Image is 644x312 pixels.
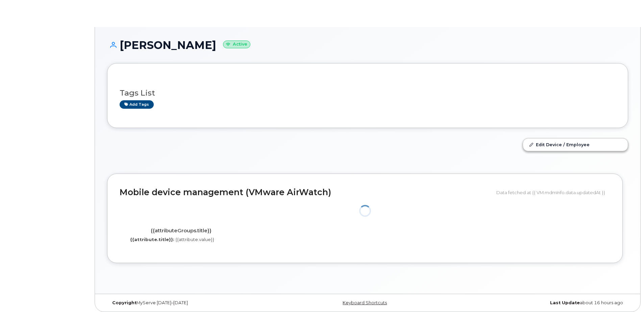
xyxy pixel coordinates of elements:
div: about 16 hours ago [454,300,628,306]
strong: Last Update [550,300,580,305]
div: Data fetched at {{ VM.mdmInfo.data.updatedAt }} [496,186,610,199]
h3: Tags List [120,89,616,97]
h1: [PERSON_NAME] [107,39,628,51]
div: MyServe [DATE]–[DATE] [107,300,281,306]
a: Keyboard Shortcuts [343,300,387,305]
h4: {{attributeGroups.title}} [125,228,237,234]
span: {{attribute.value}} [175,237,214,242]
small: Active [223,41,250,48]
a: Edit Device / Employee [523,138,628,151]
label: {{attribute.title}}: [130,236,174,243]
a: Add tags [120,100,154,109]
h2: Mobile device management (VMware AirWatch) [120,188,491,197]
strong: Copyright [112,300,137,305]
